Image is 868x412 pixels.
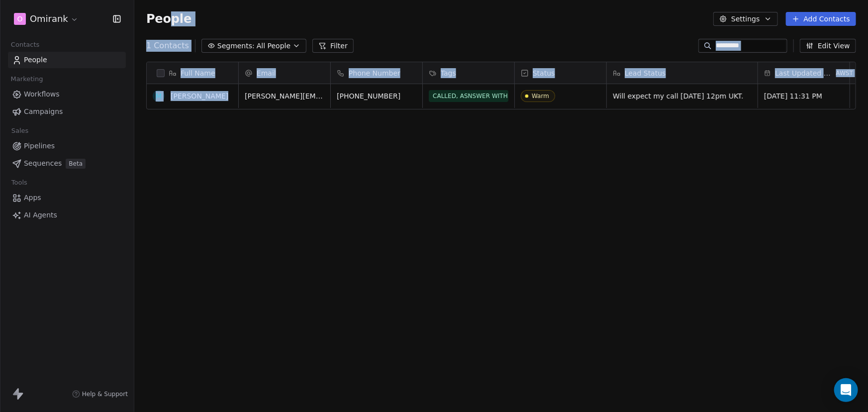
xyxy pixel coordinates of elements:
span: AWST [836,69,854,77]
span: Email [257,68,276,78]
div: Warm [532,93,549,100]
span: Lead Status [625,68,666,78]
span: Pipelines [24,141,55,151]
a: People [8,52,126,68]
span: People [146,11,192,26]
span: Workflows [24,89,60,100]
div: Full Name [147,62,238,84]
button: Edit View [800,39,856,53]
span: Last Updated Date [775,68,834,78]
span: Will expect my call [DATE] 12pm UKT. [613,91,752,101]
span: Campaigns [24,106,63,117]
span: [PHONE_NUMBER] [337,91,416,101]
div: Tags [423,62,514,84]
div: M [156,91,162,102]
button: Filter [312,39,354,53]
span: Tags [441,68,456,78]
div: Lead Status [607,62,758,84]
span: Sales [7,123,33,138]
div: Open Intercom Messenger [834,378,858,402]
a: Workflows [8,86,126,103]
a: Apps [8,190,126,206]
span: Marketing [6,72,47,87]
div: grid [147,84,239,401]
span: All People [257,41,290,51]
span: People [24,55,47,65]
a: SequencesBeta [8,155,126,172]
button: Add Contacts [786,12,856,26]
a: Help & Support [72,390,128,398]
span: Help & Support [82,390,128,398]
div: Status [515,62,606,84]
div: Email [239,62,330,84]
span: CALLED, ASNSWER WITH CONVO [429,90,508,102]
div: Last Updated DateAWST [758,62,850,84]
button: Settings [713,12,777,26]
span: Full Name [181,68,215,78]
span: Status [533,68,555,78]
span: O [17,14,22,24]
span: Beta [66,159,86,169]
span: Tools [7,175,31,190]
span: Segments: [217,41,255,51]
a: Campaigns [8,103,126,120]
span: 1 Contacts [146,40,189,52]
span: [PERSON_NAME][EMAIL_ADDRESS][DOMAIN_NAME] [245,91,324,101]
a: Pipelines [8,138,126,154]
span: Contacts [6,37,44,52]
span: [DATE] 11:31 PM [764,91,844,101]
span: Phone Number [349,68,400,78]
span: Apps [24,193,41,203]
a: AI Agents [8,207,126,223]
span: Omirank [30,12,68,25]
div: Phone Number [331,62,422,84]
a: [PERSON_NAME] [171,92,228,100]
span: AI Agents [24,210,57,220]
span: Sequences [24,158,62,169]
button: OOmirank [12,10,81,27]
